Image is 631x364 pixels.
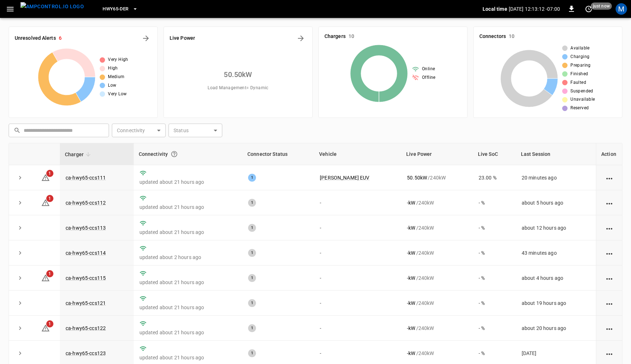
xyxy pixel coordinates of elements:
p: 50.50 kW [407,174,427,181]
span: 1 [46,320,53,327]
div: action cell options [605,274,614,282]
button: expand row [15,273,25,283]
div: action cell options [605,249,614,257]
td: - % [473,265,516,291]
button: Energy Overview [295,33,307,44]
span: High [108,65,118,72]
p: - kW [407,199,415,206]
td: about 20 hours ago [516,316,596,341]
h6: Chargers [324,33,346,40]
button: Connection between the charger and our software. [168,148,181,161]
td: - [314,291,401,316]
span: Preparing [570,62,591,69]
span: Faulted [570,79,586,86]
td: 43 minutes ago [516,240,596,265]
a: 1 [41,275,50,281]
span: Available [570,45,590,52]
td: - % [473,316,516,341]
span: Low [108,82,116,89]
td: - [314,215,401,240]
span: Medium [108,73,124,81]
button: expand row [15,172,25,183]
a: ca-hwy65-ccs121 [66,300,106,306]
div: / 240 kW [407,325,467,332]
div: action cell options [605,300,614,307]
h6: Live Power [170,34,195,42]
td: - [314,190,401,215]
p: - kW [407,224,415,231]
div: 1 [248,299,256,307]
h6: 50.50 kW [224,69,252,80]
span: 1 [46,195,53,202]
button: expand row [15,348,25,359]
span: Load Management = Dynamic [208,85,269,92]
p: - kW [407,300,415,307]
a: ca-hwy65-ccs122 [66,325,106,331]
a: 1 [41,325,50,331]
div: 1 [248,174,256,182]
td: - [314,316,401,341]
a: ca-hwy65-ccs115 [66,275,106,281]
button: HWY65-DER [100,2,141,16]
td: - % [473,291,516,316]
td: - % [473,215,516,240]
p: updated about 21 hours ago [139,203,237,211]
h6: 6 [59,34,62,42]
span: Offline [422,74,436,81]
p: Local time [483,5,507,13]
div: 1 [248,349,256,357]
p: updated about 21 hours ago [139,279,237,286]
div: / 240 kW [407,199,467,206]
th: Connector Status [242,143,314,165]
p: - kW [407,325,415,332]
a: 1 [41,199,50,205]
th: Last Session [516,143,596,165]
h6: 10 [509,33,514,40]
td: - [314,240,401,265]
p: updated about 21 hours ago [139,304,237,311]
a: ca-hwy65-ccs111 [66,175,106,181]
span: HWY65-DER [103,5,128,13]
button: expand row [15,197,25,208]
p: updated about 21 hours ago [139,354,237,361]
span: Suspended [570,88,593,95]
span: 1 [46,270,53,277]
span: Very Low [108,91,127,98]
td: about 12 hours ago [516,215,596,240]
div: / 240 kW [407,350,467,357]
span: Reserved [570,105,589,112]
div: 1 [248,274,256,282]
a: [PERSON_NAME] EUV [320,175,370,181]
div: / 240 kW [407,249,467,257]
th: Vehicle [314,143,401,165]
th: Live SoC [473,143,516,165]
div: action cell options [605,325,614,332]
span: Charging [570,53,589,61]
th: Action [596,143,622,165]
td: 23.00 % [473,165,516,190]
div: 1 [248,224,256,232]
img: ampcontrol.io logo [20,2,84,11]
th: Live Power [401,143,473,165]
div: action cell options [605,174,614,181]
h6: Connectors [479,33,506,40]
a: 1 [41,174,50,180]
p: updated about 21 hours ago [139,178,237,186]
div: / 240 kW [407,224,467,231]
a: ca-hwy65-ccs114 [66,250,106,256]
button: expand row [15,248,25,258]
p: updated about 21 hours ago [139,329,237,336]
div: Connectivity [139,148,237,161]
td: about 5 hours ago [516,190,596,215]
p: [DATE] 12:13:12 -07:00 [509,5,560,13]
td: 20 minutes ago [516,165,596,190]
span: Very High [108,56,128,63]
span: Unavailable [570,96,595,103]
p: updated about 21 hours ago [139,229,237,236]
span: Online [422,66,435,73]
div: action cell options [605,199,614,206]
p: - kW [407,249,415,257]
div: 1 [248,324,256,332]
span: Finished [570,71,588,78]
h6: Unresolved Alerts [15,34,56,42]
